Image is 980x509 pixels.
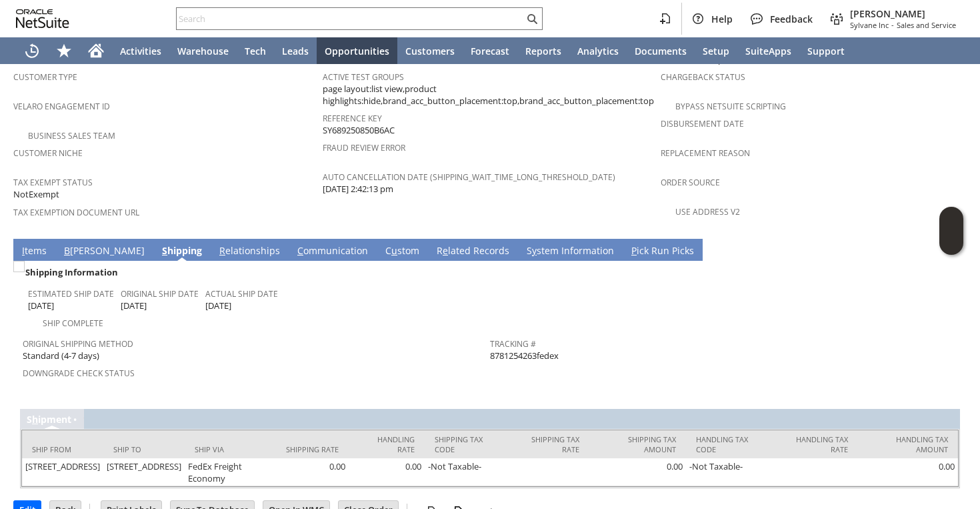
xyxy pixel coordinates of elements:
[471,45,509,57] span: Forecast
[28,130,115,141] a: Business Sales Team
[628,244,697,259] a: Pick Run Picks
[325,45,389,57] span: Opportunities
[205,288,278,300] a: Actual Ship Date
[577,45,619,57] span: Analytics
[737,37,799,64] a: SuiteApps
[219,244,225,257] span: R
[185,458,275,486] td: FedEx Freight Economy
[939,207,963,255] iframe: Click here to launch Oracle Guided Learning Help Panel
[274,37,317,64] a: Leads
[463,37,517,64] a: Forecast
[783,434,848,454] div: Handling Tax Rate
[16,9,69,28] svg: logo
[113,444,175,454] div: Ship To
[661,177,720,188] a: Order Source
[297,244,303,257] span: C
[27,413,71,426] a: Shipment
[599,434,676,454] div: Shipping Tax Amount
[359,434,415,454] div: Handling Rate
[43,318,103,329] a: Ship Complete
[282,45,309,57] span: Leads
[891,20,894,30] span: -
[61,244,148,259] a: B[PERSON_NAME]
[589,458,686,486] td: 0.00
[56,43,72,59] svg: Shortcuts
[237,37,274,64] a: Tech
[661,147,750,159] a: Replacement reason
[23,338,133,350] a: Original Shipping Method
[28,288,114,300] a: Estimated Ship Date
[159,244,205,259] a: Shipping
[433,244,513,259] a: Related Records
[19,244,50,259] a: Items
[745,45,791,57] span: SuiteApps
[799,37,853,64] a: Support
[397,37,463,64] a: Customers
[13,101,110,112] a: Velaro Engagement ID
[711,13,733,25] span: Help
[28,300,54,312] span: [DATE]
[490,350,559,362] span: 8781254263fedex
[169,37,237,64] a: Warehouse
[24,43,40,59] svg: Recent Records
[323,171,615,183] a: Auto Cancellation Date (shipping_wait_time_long_threshold_date)
[32,444,93,454] div: Ship From
[661,118,744,129] a: Disbursement Date
[517,37,569,64] a: Reports
[532,244,537,257] span: y
[80,37,112,64] a: Home
[349,458,425,486] td: 0.00
[64,244,70,257] span: B
[285,444,339,454] div: Shipping Rate
[13,177,93,188] a: Tax Exempt Status
[443,244,448,257] span: e
[675,206,740,217] a: Use Address V2
[897,20,956,30] span: Sales and Service
[323,113,382,124] a: Reference Key
[205,300,231,312] span: [DATE]
[16,37,48,64] a: Recent Records
[323,124,395,137] span: SY689250850B6AC
[770,13,813,25] span: Feedback
[177,11,524,27] input: Search
[48,37,80,64] div: Shortcuts
[523,244,617,259] a: System Information
[686,458,773,486] td: -Not Taxable-
[807,45,845,57] span: Support
[23,368,135,379] a: Downgrade Check Status
[858,458,958,486] td: 0.00
[323,142,405,153] a: Fraud Review Error
[275,458,349,486] td: 0.00
[569,37,627,64] a: Analytics
[13,188,59,201] span: NotExempt
[405,45,455,57] span: Customers
[391,244,397,257] span: u
[120,45,161,57] span: Activities
[850,20,889,30] span: Sylvane Inc
[939,231,963,256] span: Oracle Guided Learning Widget. To move around, please hold and drag
[425,458,508,486] td: -Not Taxable-
[32,413,38,426] span: h
[13,71,77,83] a: Customer Type
[294,244,371,259] a: Communication
[631,244,637,257] span: P
[868,434,948,454] div: Handling Tax Amount
[525,45,561,57] span: Reports
[675,101,786,112] a: Bypass NetSuite Scripting
[661,71,745,83] a: Chargeback Status
[524,11,540,27] svg: Search
[103,458,185,486] td: [STREET_ADDRESS]
[518,434,579,454] div: Shipping Tax Rate
[323,83,654,107] span: page layout:list view,product highlights:hide,brand_acc_button_placement:top,brand_acc_button_pla...
[850,7,956,20] span: [PERSON_NAME]
[195,444,265,454] div: Ship Via
[635,45,687,57] span: Documents
[112,37,169,64] a: Activities
[696,434,763,454] div: Handling Tax Code
[627,37,695,64] a: Documents
[121,300,147,312] span: [DATE]
[13,261,25,272] img: Unchecked
[435,434,498,454] div: Shipping Tax Code
[323,183,393,195] span: [DATE] 2:42:13 pm
[245,45,266,57] span: Tech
